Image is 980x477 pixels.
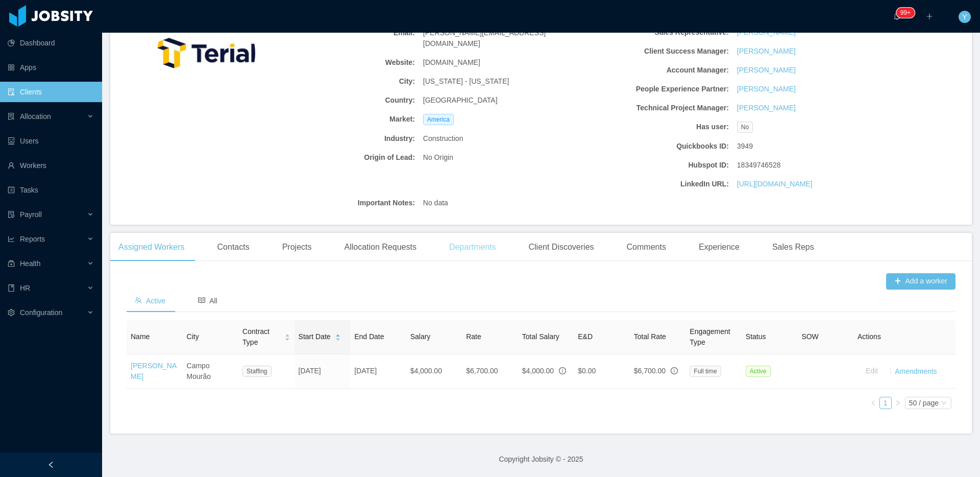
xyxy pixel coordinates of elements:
span: Health [20,259,40,268]
span: info-circle [671,367,678,374]
span: E&D [578,332,593,341]
a: icon: robotUsers [8,131,94,151]
i: icon: read [198,297,205,304]
div: Contacts [209,233,258,261]
a: 1 [880,397,891,409]
span: 3949 [737,141,753,152]
b: City: [266,76,415,87]
div: Experience [691,233,748,261]
td: [DATE] [350,354,406,389]
span: $0.00 [578,367,596,375]
span: Salary [410,332,431,341]
b: Technical Project Manager: [580,103,729,113]
div: Sort [284,332,290,340]
i: icon: team [135,297,142,304]
a: icon: auditClients [8,82,94,102]
span: Rate [466,332,481,341]
a: icon: pie-chartDashboard [8,33,94,53]
i: icon: caret-up [335,333,340,336]
i: icon: setting [8,309,15,316]
span: Staffing [242,366,271,377]
b: Has user: [580,122,729,132]
i: icon: medicine-box [8,260,15,267]
span: No data [423,198,448,208]
td: $6,700.00 [462,354,518,389]
span: Status [746,332,766,341]
i: icon: solution [8,113,15,120]
a: icon: userWorkers [8,155,94,176]
span: Payroll [20,210,42,219]
span: Active [135,297,165,305]
span: $6,700.00 [634,367,666,375]
b: Important Notes: [266,198,415,208]
b: LinkedIn URL: [580,179,729,189]
span: Start Date [299,331,331,342]
span: Y [962,11,967,23]
i: icon: bell [893,13,900,20]
img: 1e607e50-9546-11ee-873f-9369367c1343_6585fe58dd28f-400w.png [157,4,255,102]
a: icon: appstoreApps [8,57,94,78]
span: Configuration [20,308,62,317]
span: Construction [423,133,463,144]
a: [PERSON_NAME] [737,103,796,113]
td: [DATE] [295,354,351,389]
div: Client Discoveries [520,233,602,261]
li: Previous Page [867,397,879,409]
span: [US_STATE] - [US_STATE] [423,76,509,87]
span: Reports [20,235,45,243]
span: [GEOGRAPHIC_DATA] [423,95,498,106]
b: Market: [266,114,415,125]
b: Quickbooks ID: [580,141,729,152]
li: 1 [879,397,892,409]
a: Amendments [895,367,937,375]
a: [PERSON_NAME] [737,65,796,76]
b: Industry: [266,133,415,144]
sup: 425 [896,8,915,18]
i: icon: left [870,400,876,406]
b: People Experience Partner: [580,84,729,94]
div: Comments [619,233,674,261]
span: Allocation [20,112,51,121]
span: info-circle [559,367,566,374]
i: icon: plus [926,13,933,20]
a: icon: profileTasks [8,180,94,200]
i: icon: caret-down [284,337,290,340]
b: Hubspot ID: [580,160,729,171]
span: City [187,332,199,341]
i: icon: down [941,400,947,407]
td: Campo Mourão [183,354,239,389]
span: Total Salary [522,332,559,341]
div: Projects [274,233,320,261]
i: icon: caret-down [335,337,340,340]
span: Engagement Type [690,327,730,346]
span: HR [20,284,30,292]
span: 18349746528 [737,160,781,171]
b: Website: [266,57,415,68]
div: Departments [441,233,504,261]
i: icon: file-protect [8,211,15,218]
span: $4,000.00 [522,367,554,375]
a: [PERSON_NAME] [737,46,796,57]
div: Sales Reps [764,233,822,261]
span: [DOMAIN_NAME] [423,57,480,68]
span: [PERSON_NAME][EMAIL_ADDRESS][DOMAIN_NAME] [423,28,572,49]
span: America [423,114,454,125]
td: $4,000.00 [406,354,462,389]
span: Active [746,366,771,377]
li: Next Page [892,397,904,409]
b: Account Manager: [580,65,729,76]
i: icon: caret-up [284,333,290,336]
span: Actions [857,332,881,341]
i: icon: right [895,400,901,406]
span: Name [131,332,150,341]
button: Edit [857,363,886,379]
div: Sort [335,332,341,340]
span: All [198,297,217,305]
footer: Copyright Jobsity © - 2025 [102,442,980,477]
span: End Date [354,332,384,341]
i: icon: line-chart [8,235,15,243]
span: Contract Type [242,326,280,348]
div: Allocation Requests [336,233,424,261]
b: Origin of Lead: [266,152,415,163]
span: No [737,122,753,133]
